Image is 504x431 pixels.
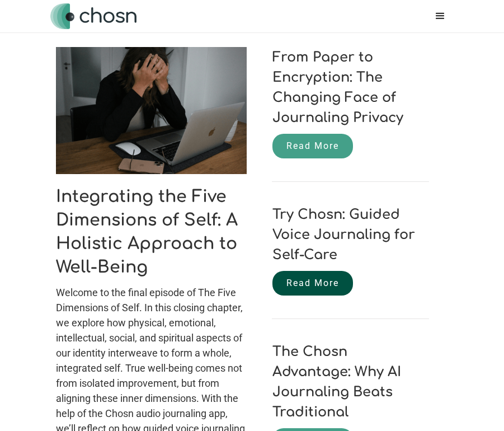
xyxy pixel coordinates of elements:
[50,3,136,30] a: home
[427,3,454,30] div: menu
[272,271,353,296] a: Read More
[272,342,428,423] h1: The Chosn Advantage: Why AI Journaling Beats Traditional
[272,205,428,265] h1: Try Chosn: Guided Voice Journaling for Self-Care
[272,48,428,128] h1: From Paper to Encryption: The Changing Face of Journaling Privacy
[272,134,353,158] a: Read More
[56,185,246,279] h1: Integrating the Five Dimensions of Self: A Holistic Approach to Well-Being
